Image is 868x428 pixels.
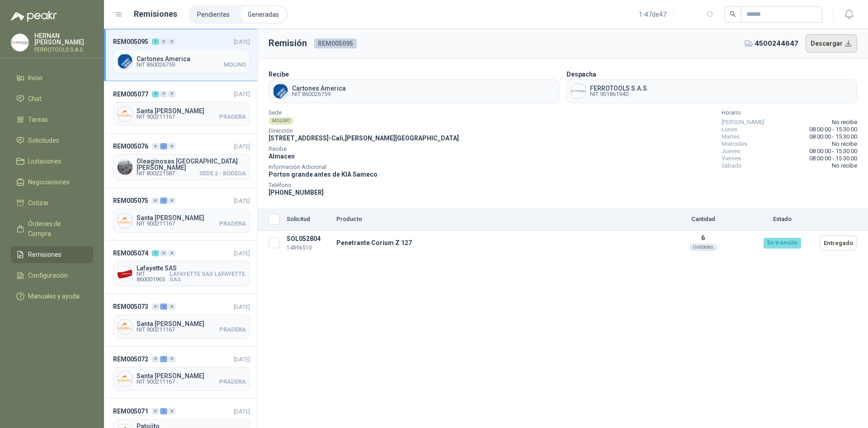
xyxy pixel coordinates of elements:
div: 1 [160,143,167,149]
th: Estado [748,208,816,231]
span: search [730,11,736,17]
button: Entregado [820,236,857,250]
span: Sede [269,111,459,115]
img: Logo peakr [11,11,57,22]
a: REM005095100[DATE] Company LogoCartones AmericaNIT 860026759MOLINO [104,29,257,81]
th: Solicitud [283,208,333,231]
span: REM005073 [113,302,148,312]
div: 0 [168,303,175,310]
a: REM005073020[DATE] Company LogoSanta [PERSON_NAME]NIT 900211167PRADERA [104,294,257,346]
span: REM005095 [113,37,148,47]
td: SOL052804 [283,231,333,255]
span: Porton grande antes de KIA Sameco [269,171,377,178]
span: Oleaginosas [GEOGRAPHIC_DATA][PERSON_NAME] [137,158,246,171]
span: FERROTOOLS S.A.S. [590,85,649,91]
a: Solicitudes [11,132,93,149]
span: PRADERA [219,221,246,226]
img: Company Logo [11,34,28,51]
span: REM005077 [113,89,148,99]
p: HERNAN [PERSON_NAME] [34,33,93,45]
span: Lafayette SAS [137,265,246,271]
img: Company Logo [118,160,132,175]
img: Company Logo [273,84,288,99]
span: NIT 800221587 [137,171,175,176]
span: SEDE 2 - BODEGA [199,171,246,176]
span: REM005072 [113,354,148,364]
span: MOLINO [224,62,246,67]
div: 0 [168,91,175,97]
div: 3 [152,91,159,97]
th: Seleccionar/deseleccionar [258,208,283,231]
div: 1 [160,197,167,204]
a: REM005072010[DATE] Company LogoSanta [PERSON_NAME]NIT 900211167PRADERA [104,346,257,399]
a: REM005075010[DATE] Company LogoSanta [PERSON_NAME]NIT 900211167PRADERA [104,188,257,240]
b: Recibe [269,71,289,78]
span: NIT 860001965 [137,271,170,282]
span: Santa [PERSON_NAME] [137,321,246,327]
div: 0 [168,250,175,256]
h1: Remisiones [134,8,177,20]
span: Tareas [28,115,48,125]
a: Manuales y ayuda [11,288,93,305]
span: Teléfono [269,183,459,188]
p: 6 [661,234,745,241]
a: Negociaciones [11,173,93,191]
a: Chat [11,90,93,107]
span: Información Adicional [269,165,459,169]
span: NIT 860026759 [137,62,175,67]
th: Producto [333,208,658,231]
span: Negociaciones [28,177,70,187]
div: 0 [152,197,159,204]
div: MOLINO [269,117,294,125]
img: Company Logo [118,106,132,121]
a: Pendientes [190,7,237,22]
span: [DATE] [234,356,250,363]
span: 08:00:00 - 15:30:00 [809,126,857,133]
span: Inicio [28,73,42,83]
span: Santa [PERSON_NAME] [137,373,246,379]
span: Cartones America [292,85,346,91]
span: [DATE] [234,91,250,97]
a: Inicio [11,69,93,87]
div: 0 [152,408,159,414]
span: NIT 900211167 [137,114,175,120]
a: Licitaciones [11,153,93,170]
a: REM005076010[DATE] Company LogoOleaginosas [GEOGRAPHIC_DATA][PERSON_NAME]NIT 800221587SEDE 2 - BO... [104,134,257,188]
span: REM005076 [113,141,148,151]
span: [PERSON_NAME] [722,119,764,126]
div: 1 [160,356,167,362]
div: 1 [160,408,167,414]
span: Remisiones [28,250,61,260]
a: Configuración [11,267,93,284]
span: NIT 900211167 [137,327,175,332]
span: NIT 900211167 [137,221,175,226]
span: No recibe [832,162,857,169]
span: [PHONE_NUMBER] [269,189,324,196]
div: Unidades [689,244,717,251]
li: Generadas [241,7,286,22]
span: NIT 860026759 [292,91,346,97]
img: Company Logo [571,84,586,99]
div: 0 [168,197,175,204]
span: [DATE] [234,303,250,310]
span: PRADERA [219,379,246,385]
a: Remisiones [11,246,93,263]
p: FERROTOOLS S.A.S. [34,47,93,53]
span: [DATE] [234,250,250,257]
div: 0 [168,38,175,45]
span: REM005075 [113,196,148,206]
td: En tránsito [748,231,816,255]
div: 2 [160,303,167,310]
img: Company Logo [118,54,132,69]
span: REM005071 [113,406,148,416]
span: [DATE] [234,38,250,45]
span: Cartones America [137,56,246,62]
span: LAFAYETTE SAS LAFAYETTE SAS [170,271,246,282]
div: 0 [160,38,167,45]
p: 14896510 [287,244,329,252]
span: Santa [PERSON_NAME] [137,215,246,221]
span: Manuales y ayuda [28,291,80,301]
span: Santa [PERSON_NAME] [137,108,246,114]
img: Company Logo [118,371,132,386]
